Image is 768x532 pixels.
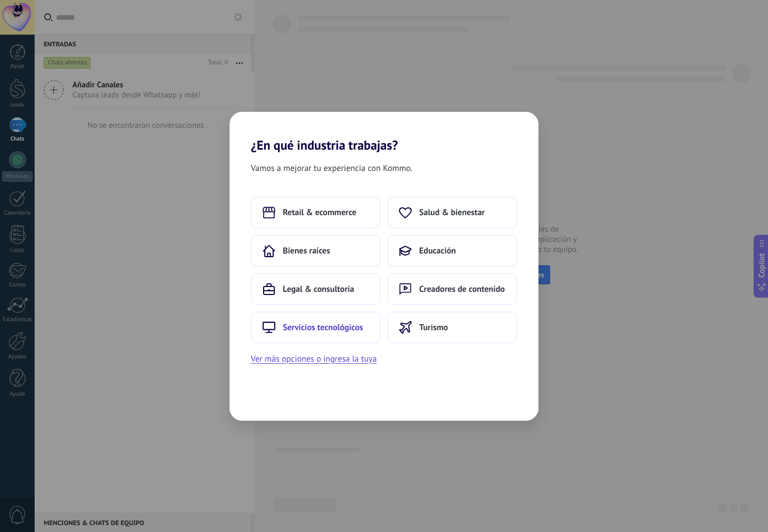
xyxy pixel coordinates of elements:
span: Legal & consultoría [283,284,354,294]
h2: ¿En qué industria trabajas? [230,112,538,153]
span: Vamos a mejorar tu experiencia con Kommo. [251,161,412,175]
span: Educación [419,245,456,256]
span: Retail & ecommerce [283,207,356,218]
button: Retail & ecommerce [251,197,381,228]
span: Turismo [419,322,448,333]
span: Creadores de contenido [419,284,505,294]
button: Salud & bienestar [387,197,517,228]
button: Turismo [387,312,517,343]
button: Ver más opciones o ingresa la tuya [251,352,377,366]
button: Servicios tecnológicos [251,312,381,343]
span: Servicios tecnológicos [283,322,363,333]
button: Creadores de contenido [387,273,517,305]
button: Educación [387,235,517,267]
span: Bienes raíces [283,245,330,256]
span: Salud & bienestar [419,207,485,218]
button: Legal & consultoría [251,273,381,305]
button: Bienes raíces [251,235,381,267]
